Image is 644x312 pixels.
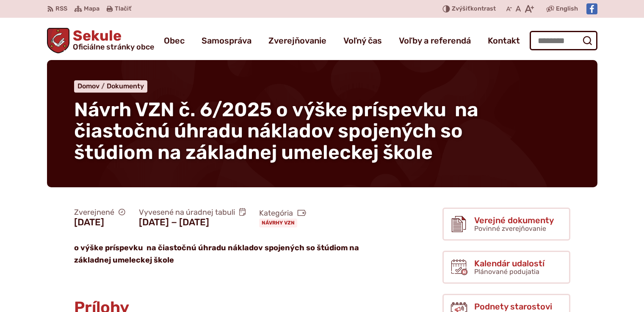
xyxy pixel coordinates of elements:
[202,29,252,52] a: Samospráva
[115,5,131,13] span: Tlačiť
[474,259,544,268] span: Kalendár udalostí
[442,208,570,241] a: Verejné dokumenty Povinné zverejňovanie
[556,4,578,14] span: English
[474,216,554,225] span: Verejné dokumenty
[586,3,597,14] img: Prejsť na Facebook stránku
[164,29,185,52] a: Obec
[77,82,107,90] a: Domov
[84,4,100,14] span: Mapa
[55,4,67,14] span: RSS
[474,268,539,276] span: Plánované podujatia
[442,251,570,284] a: Kalendár udalostí Plánované podujatia
[343,29,382,52] a: Voľný čas
[488,29,520,52] a: Kontakt
[399,29,471,52] a: Voľby a referendá
[74,243,359,265] strong: o výške príspevku na čiastočnú úhradu nákladov spojených so štúdiom na základnej umeleckej škole
[259,219,297,227] a: Návrhy VZN
[452,5,470,12] span: Zvýšiť
[268,29,326,52] a: Zverejňovanie
[73,43,154,51] span: Oficiálne stránky obce
[74,98,478,164] span: Návrh VZN č. 6/2025 o výške príspevku na čiastočnú úhradu nákladov spojených so štúdiom na základ...
[47,28,155,53] a: Logo Sekule, prejsť na domovskú stránku.
[74,208,125,217] span: Zverejnené
[452,5,496,13] span: kontrast
[139,217,246,228] figcaption: [DATE] − [DATE]
[554,4,580,14] a: English
[69,29,154,51] span: Sekule
[474,224,546,233] span: Povinné zverejňovanie
[259,208,307,218] span: Kategória
[474,302,552,311] span: Podnety starostovi
[77,82,100,90] span: Domov
[47,28,70,53] img: Prejsť na domovskú stránku
[74,217,125,228] figcaption: [DATE]
[107,82,144,90] a: Dokumenty
[139,208,246,217] span: Vyvesené na úradnej tabuli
